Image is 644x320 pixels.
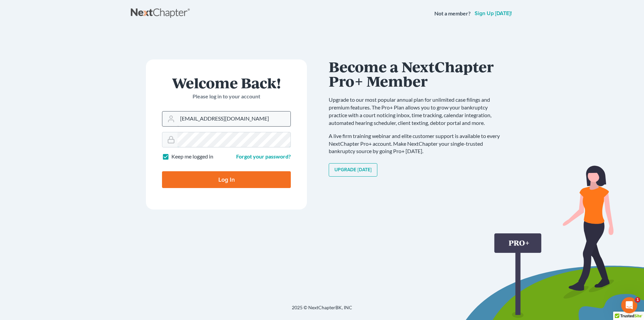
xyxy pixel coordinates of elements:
span: 1 [635,297,640,303]
p: Upgrade to our most popular annual plan for unlimited case filings and premium features. The Pro+... [329,96,506,127]
iframe: Intercom live chat [621,297,637,313]
p: Please log in to your account [162,93,291,100]
a: Sign up [DATE]! [473,11,513,16]
input: Email Address [177,111,290,126]
input: Log In [162,171,291,188]
h1: Welcome Back! [162,76,291,90]
label: Keep me logged in [171,153,213,161]
div: 2025 © NextChapterBK, INC [131,304,513,316]
h1: Become a NextChapter Pro+ Member [329,59,506,88]
strong: Not a member? [434,10,471,17]
a: Forgot your password? [236,153,291,159]
a: Upgrade [DATE] [329,163,377,177]
p: A live firm training webinar and elite customer support is available to every NextChapter Pro+ ac... [329,132,506,155]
